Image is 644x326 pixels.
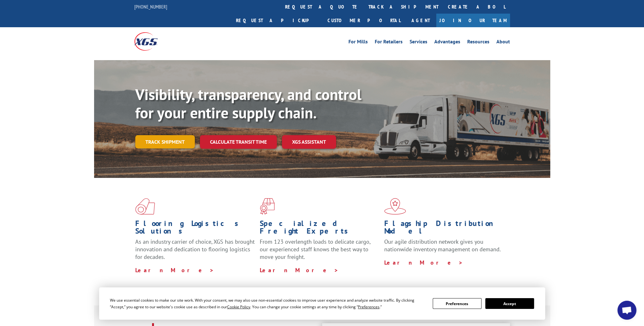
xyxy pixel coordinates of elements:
a: About [496,39,510,46]
h1: Flagship Distribution Model [384,220,504,238]
a: Customer Portal [323,14,405,27]
a: [PHONE_NUMBER] [134,3,167,10]
a: Learn More > [384,259,463,266]
span: Cookie Policy [227,304,250,310]
a: Learn More > [135,266,214,274]
span: Our agile distribution network gives you nationwide inventory management on demand. [384,238,501,253]
h1: Flooring Logistics Solutions [135,220,255,238]
a: For Retailers [375,39,403,46]
span: Preferences [358,304,379,310]
h1: Specialized Freight Experts [260,220,379,238]
a: Join Our Team [436,14,510,27]
a: Request a pickup [231,14,323,27]
a: Calculate transit time [200,135,277,149]
a: Services [410,39,427,46]
a: For Mills [348,39,368,46]
a: Resources [467,39,489,46]
img: xgs-icon-focused-on-flooring-red [260,198,275,215]
div: We use essential cookies to make our site work. With your consent, we may also use non-essential ... [110,297,425,310]
a: Agent [405,14,436,27]
button: Preferences [433,298,481,309]
img: xgs-icon-total-supply-chain-intelligence-red [135,198,155,215]
button: Accept [485,298,534,309]
a: XGS ASSISTANT [282,135,336,149]
a: Advantages [434,39,460,46]
p: From 123 overlength loads to delicate cargo, our experienced staff knows the best way to move you... [260,238,379,266]
a: Open chat [617,301,636,320]
div: Cookie Consent Prompt [99,287,545,320]
b: Visibility, transparency, and control for your entire supply chain. [135,85,361,122]
img: xgs-icon-flagship-distribution-model-red [384,198,406,215]
a: Learn More > [260,266,339,274]
span: As an industry carrier of choice, XGS has brought innovation and dedication to flooring logistics... [135,238,255,260]
a: Track shipment [135,135,195,148]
